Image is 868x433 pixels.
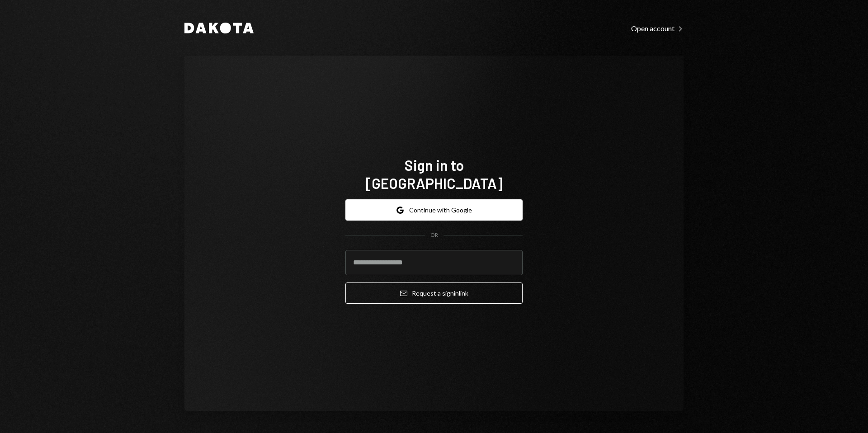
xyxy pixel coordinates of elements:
div: OR [430,231,438,239]
button: Request a signinlink [345,282,523,304]
div: Open account [631,24,684,33]
button: Continue with Google [345,199,523,221]
a: Open account [631,23,684,33]
h1: Sign in to [GEOGRAPHIC_DATA] [345,156,523,192]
